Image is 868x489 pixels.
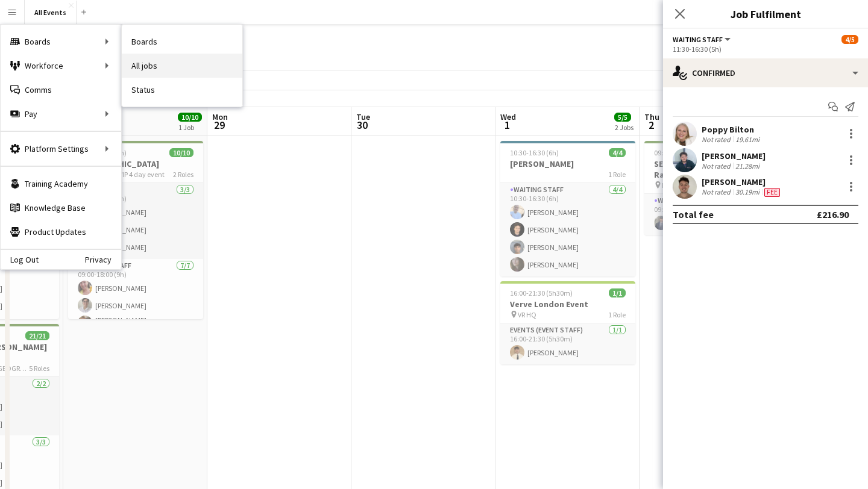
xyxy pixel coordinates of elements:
[1,137,121,161] div: Platform Settings
[615,123,634,132] div: 2 Jobs
[673,208,714,220] div: Total fee
[762,187,782,197] div: Crew has different fees then in role
[500,281,635,364] app-job-card: 16:00-21:30 (5h30m)1/1Verve London Event VR HQ1 RoleEvents (Event Staff)1/116:00-21:30 (5h30m)[PE...
[210,118,228,132] span: 29
[643,118,659,132] span: 2
[733,187,762,197] div: 30.19mi
[663,6,868,22] h3: Job Fulfilment
[702,124,762,135] div: Poppy Bilton
[1,220,121,244] a: Product Updates
[673,35,732,44] button: Waiting Staff
[644,111,659,122] span: Thu
[354,118,370,132] span: 30
[25,1,77,24] button: All Events
[662,181,752,190] span: Heritage House - Range Rover 11 day event
[608,310,626,319] span: 1 Role
[817,208,849,220] div: £216.90
[498,118,516,132] span: 1
[654,148,703,157] span: 09:00-17:00 (8h)
[178,113,202,122] span: 10/10
[500,323,635,364] app-card-role: Events (Event Staff)1/116:00-21:30 (5h30m)[PERSON_NAME]
[122,30,242,54] a: Boards
[614,113,631,122] span: 5/5
[608,170,626,179] span: 1 Role
[510,148,559,157] span: 10:30-16:30 (6h)
[764,188,780,197] span: Fee
[1,30,121,54] div: Boards
[702,176,782,187] div: [PERSON_NAME]
[178,123,201,132] div: 1 Job
[733,161,762,170] div: 21.28mi
[702,135,733,144] div: Not rated
[500,141,635,276] app-job-card: 10:30-16:30 (6h)4/4[PERSON_NAME]1 RoleWaiting Staff4/410:30-16:30 (6h)[PERSON_NAME][PERSON_NAME][...
[644,141,779,235] app-job-card: 09:00-17:00 (8h)1/1SETUP - Heritage House - Range Rover 11 day event Heritage House - Range Rover...
[212,111,228,122] span: Mon
[1,255,39,264] a: Log Out
[500,111,516,122] span: Wed
[1,102,121,126] div: Pay
[68,158,203,169] h3: [GEOGRAPHIC_DATA]
[702,161,733,170] div: Not rated
[1,196,121,220] a: Knowledge Base
[663,58,868,87] div: Confirmed
[673,35,723,44] span: Waiting Staff
[702,151,766,161] div: [PERSON_NAME]
[86,170,165,179] span: Craft Fair VVIP 4 day event
[702,187,733,197] div: Not rated
[609,288,626,297] span: 1/1
[510,288,573,297] span: 16:00-21:30 (5h30m)
[500,183,635,276] app-card-role: Waiting Staff4/410:30-16:30 (6h)[PERSON_NAME][PERSON_NAME][PERSON_NAME][PERSON_NAME]
[500,299,635,310] h3: Verve London Event
[122,78,242,102] a: Status
[29,364,49,373] span: 5 Roles
[609,148,626,157] span: 4/4
[644,194,779,235] app-card-role: Waiting Staff1/109:00-17:00 (8h)[PERSON_NAME]
[173,170,193,179] span: 2 Roles
[68,259,203,408] app-card-role: Waiting Staff7/709:00-18:00 (9h)[PERSON_NAME][PERSON_NAME][PERSON_NAME] ([PERSON_NAME]
[25,331,49,340] span: 21/21
[1,54,121,78] div: Workforce
[169,148,193,157] span: 10/10
[500,158,635,169] h3: [PERSON_NAME]
[518,310,536,319] span: VR HQ
[1,78,121,102] a: Comms
[356,111,370,122] span: Tue
[1,172,121,196] a: Training Academy
[841,35,858,44] span: 4/5
[644,158,779,180] h3: SETUP - Heritage House - Range Rover 11 day event
[673,45,858,54] div: 11:30-16:30 (5h)
[68,183,203,259] app-card-role: Bar Staff3/309:00-18:00 (9h)[PERSON_NAME][PERSON_NAME][PERSON_NAME]
[85,255,121,264] a: Privacy
[122,54,242,78] a: All jobs
[733,135,762,144] div: 19.61mi
[68,141,203,319] app-job-card: 09:00-18:00 (9h)10/10[GEOGRAPHIC_DATA] Craft Fair VVIP 4 day event2 RolesBar Staff3/309:00-18:00 ...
